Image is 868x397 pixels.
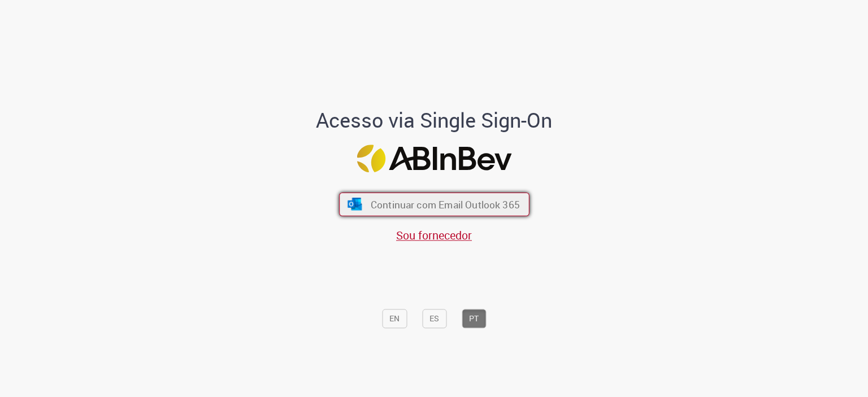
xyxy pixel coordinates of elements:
button: EN [382,309,407,329]
button: ícone Azure/Microsoft 360 Continuar com Email Outlook 365 [339,192,530,216]
span: Continuar com Email Outlook 365 [370,198,519,211]
a: Sou fornecedor [396,228,472,243]
img: ícone Azure/Microsoft 360 [346,198,363,210]
img: Logo ABInBev [357,145,511,173]
h1: Acesso via Single Sign-On [277,109,591,132]
button: ES [422,309,446,329]
button: PT [462,309,486,329]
